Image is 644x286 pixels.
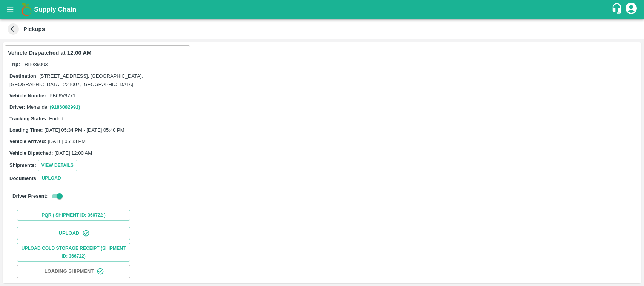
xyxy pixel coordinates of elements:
[38,160,77,171] button: View Details
[49,116,63,121] span: Ended
[19,2,34,17] img: logo
[27,104,81,110] span: Mehander
[23,26,45,32] b: Pickups
[624,2,638,17] div: account of current user
[17,227,130,240] button: Upload
[45,127,124,133] span: [DATE] 05:34 PM - [DATE] 05:40 PM
[9,62,20,67] label: Trip:
[9,127,43,133] label: Loading Time:
[34,6,76,13] b: Supply Chain
[9,73,38,79] label: Destination:
[611,3,624,16] div: customer-support
[9,73,143,87] span: [STREET_ADDRESS], [GEOGRAPHIC_DATA], [GEOGRAPHIC_DATA], 221007, [GEOGRAPHIC_DATA]
[49,104,80,110] a: (9186082991)
[9,116,48,121] label: Tracking Status:
[9,138,46,144] label: Vehicle Arrived:
[8,49,91,57] p: Vehicle Dispatched at 12:00 AM
[9,175,38,181] label: Documents:
[9,150,53,156] label: Vehicle Dipatched:
[2,1,19,18] button: open drawer
[49,93,75,98] span: PB06V9771
[17,265,130,278] button: Loading Shipment
[22,62,48,67] span: TRIP/89003
[48,138,86,144] span: [DATE] 05:33 PM
[39,174,63,182] button: Upload
[9,93,48,98] label: Vehicle Number:
[17,243,130,262] button: Upload Cold Storage Receipt (SHIPMENT ID: 366722)
[55,150,92,156] span: [DATE] 12:00 AM
[34,4,611,15] a: Supply Chain
[17,210,130,221] button: PQR ( Shipment Id: 366722 )
[12,193,48,199] label: Driver Present:
[9,104,25,110] label: Driver:
[9,162,36,168] label: Shipments:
